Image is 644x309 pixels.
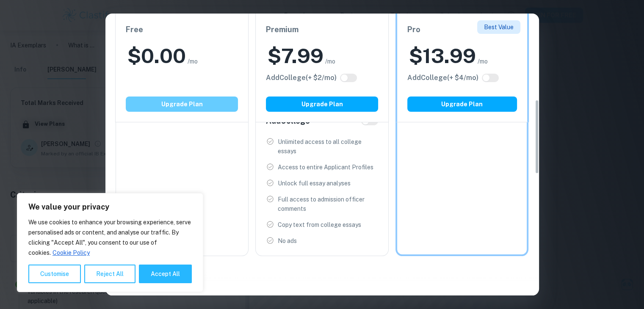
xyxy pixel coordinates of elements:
[28,217,192,258] p: We use cookies to enhance your browsing experience, serve personalised ads or content, and analys...
[126,24,238,36] h6: Free
[278,163,373,172] p: Access to entire Applicant Profiles
[407,73,478,83] h6: Click to see all the additional College features.
[127,42,186,69] h2: $ 0.00
[278,195,378,213] p: Full access to admission officer comments
[266,73,337,83] h6: Click to see all the additional College features.
[52,249,90,257] a: Cookie Policy
[266,97,378,112] button: Upgrade Plan
[105,293,539,309] h4: Others using Clastify Premium & Pro
[484,22,514,32] p: Best Value
[28,202,192,212] p: We value your privacy
[407,97,517,112] button: Upgrade Plan
[407,24,517,36] h6: Pro
[278,179,351,188] p: Unlock full essay analyses
[28,265,81,283] button: Customise
[409,42,476,69] h2: $ 13.99
[278,236,297,246] p: No ads
[278,220,361,229] p: Copy text from college essays
[266,24,378,36] h6: Premium
[84,265,135,283] button: Reject All
[188,57,198,66] span: /mo
[17,193,203,292] div: We value your privacy
[268,42,323,69] h2: $ 7.99
[478,57,488,66] span: /mo
[126,97,238,112] button: Upgrade Plan
[325,57,335,66] span: /mo
[278,137,378,156] p: Unlimited access to all college essays
[139,265,192,283] button: Accept All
